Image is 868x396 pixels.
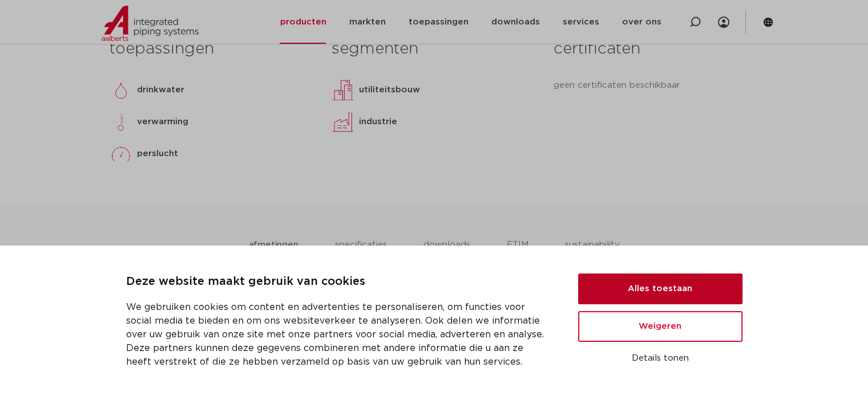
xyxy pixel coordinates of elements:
p: We gebruiken cookies om content en advertenties te personaliseren, om functies voor social media ... [126,300,551,369]
p: geen certificaten beschikbaar [554,79,758,92]
p: utiliteitsbouw [359,83,420,97]
img: perslucht [110,142,132,165]
p: perslucht [137,147,178,161]
img: verwarming [110,111,132,133]
button: Details tonen [578,349,742,368]
li: afmetingen [248,238,298,271]
li: specificaties [335,238,387,271]
li: ETIM [507,238,528,271]
h3: certificaten [554,38,758,60]
button: Weigeren [578,311,742,342]
h3: segmenten [332,38,536,60]
p: industrie [359,115,397,129]
h3: toepassingen [110,38,314,60]
button: Alles toestaan [578,273,742,304]
img: utiliteitsbouw [332,79,354,101]
img: industrie [332,111,354,133]
img: drinkwater [110,79,132,101]
p: Deze website maakt gebruik van cookies [126,273,551,291]
li: sustainability [565,238,620,271]
p: verwarming [137,115,188,129]
p: drinkwater [137,83,184,97]
li: downloads [423,238,470,271]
